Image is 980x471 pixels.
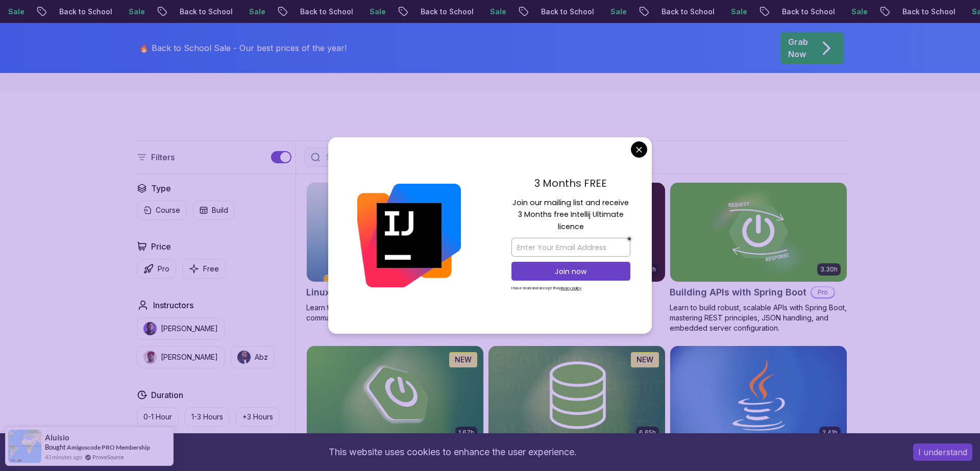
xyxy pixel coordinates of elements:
[355,7,387,17] p: Sale
[647,7,716,17] p: Back to School
[151,151,175,163] p: Filters
[137,407,179,427] button: 0-1 Hour
[114,7,146,17] p: Sale
[45,443,66,451] span: Bought
[636,355,653,365] p: NEW
[8,441,898,463] div: This website uses cookies to enhance the user experience.
[670,183,847,282] img: Building APIs with Spring Boot card
[670,346,847,445] img: Java for Beginners card
[913,443,972,461] button: Accept cookies
[158,264,169,274] p: Pro
[193,201,235,220] button: Build
[307,183,483,282] img: Linux Fundamentals card
[45,433,69,442] span: Aluisio
[455,355,472,365] p: NEW
[812,287,834,298] p: Pro
[670,182,847,333] a: Building APIs with Spring Boot card3.30hBuilding APIs with Spring BootProLearn to build robust, s...
[596,7,628,17] p: Sale
[716,7,749,17] p: Sale
[165,7,234,17] p: Back to School
[820,265,838,274] p: 3.30h
[231,346,275,368] button: instructor imgAbz
[670,303,847,333] p: Learn to build robust, scalable APIs with Spring Boot, mastering REST principles, JSON handling, ...
[182,259,226,279] button: Free
[139,42,347,54] p: 🔥 Back to School Sale - Our best prices of the year!
[837,7,869,17] p: Sale
[324,152,543,162] input: Search Java, React, Spring boot ...
[255,352,268,362] p: Abz
[406,7,475,17] p: Back to School
[161,352,218,362] p: [PERSON_NAME]
[44,7,114,17] p: Back to School
[236,407,280,427] button: +3 Hours
[306,182,484,323] a: Linux Fundamentals card6.00hLinux FundamentalsProLearn the fundamentals of Linux and how to use t...
[639,429,656,437] p: 6.65h
[306,303,484,323] p: Learn the fundamentals of Linux and how to use the command line
[488,346,665,445] img: Spring Data JPA card
[143,322,157,335] img: instructor img
[185,407,230,427] button: 1-3 Hours
[161,324,218,334] p: [PERSON_NAME]
[151,182,171,194] h2: Type
[788,36,808,60] p: Grab Now
[151,240,171,253] h2: Price
[137,259,176,279] button: Pro
[137,346,225,368] button: instructor img[PERSON_NAME]
[203,264,219,274] p: Free
[307,346,483,445] img: Spring Boot for Beginners card
[285,7,355,17] p: Back to School
[212,205,228,215] p: Build
[475,7,508,17] p: Sale
[67,443,150,451] a: Amigoscode PRO Membership
[92,453,124,461] a: ProveSource
[8,430,41,463] img: provesource social proof notification image
[143,412,172,422] p: 0-1 Hour
[137,317,225,340] button: instructor img[PERSON_NAME]
[888,7,957,17] p: Back to School
[822,429,838,437] p: 2.41h
[670,285,806,300] h2: Building APIs with Spring Boot
[237,351,251,364] img: instructor img
[242,412,273,422] p: +3 Hours
[191,412,223,422] p: 1-3 Hours
[151,389,183,401] h2: Duration
[143,351,157,364] img: instructor img
[767,7,837,17] p: Back to School
[458,429,474,437] p: 1.67h
[234,7,267,17] p: Sale
[306,285,397,300] h2: Linux Fundamentals
[526,7,596,17] p: Back to School
[45,453,82,461] span: 43 minutes ago
[156,205,180,215] p: Course
[153,299,193,311] h2: Instructors
[137,201,187,220] button: Course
